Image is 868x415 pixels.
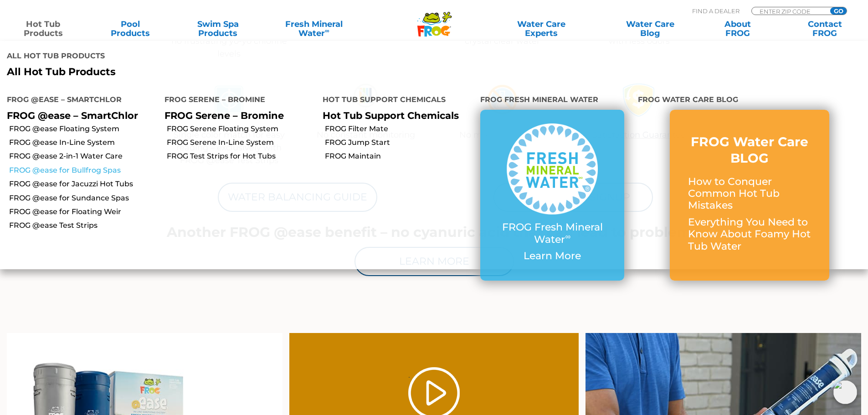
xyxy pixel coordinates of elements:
[167,138,315,148] a: FROG Serene In-Line System
[325,151,473,161] a: FROG Maintain
[565,232,570,241] sup: ∞
[9,207,158,217] a: FROG @ease for Floating Weir
[692,7,740,15] p: Find A Dealer
[791,20,859,38] a: ContactFROG
[688,133,811,257] a: FROG Water Care BLOG How to Conquer Common Hot Tub Mistakes Everything You Need to Know About Foa...
[638,92,861,110] h4: FROG Water Care Blog
[759,7,820,15] input: Zip Code Form
[323,110,467,121] p: Hot Tub Support Chemicals
[271,20,356,38] a: Fresh MineralWater∞
[167,151,315,161] a: FROG Test Strips for Hot Tubs
[830,7,847,15] input: GO
[184,20,252,38] a: Swim SpaProducts
[167,124,315,134] a: FROG Serene Floating System
[164,110,308,121] p: FROG Serene – Bromine
[97,20,164,38] a: PoolProducts
[616,20,684,38] a: Water CareBlog
[7,92,151,110] h4: FROG @ease – SmartChlor
[688,216,811,252] p: Everything You Need to Know About Foamy Hot Tub Water
[9,179,158,189] a: FROG @ease for Jacuzzi Hot Tubs
[7,66,427,78] a: All Hot Tub Products
[9,124,158,134] a: FROG @ease Floating System
[7,110,151,121] p: FROG @ease – SmartChlor
[480,92,624,110] h4: FROG Fresh Mineral Water
[9,20,77,38] a: Hot TubProducts
[7,48,427,66] h4: All Hot Tub Products
[325,124,473,134] a: FROG Filter Mate
[323,92,467,110] h4: Hot Tub Support Chemicals
[325,27,329,34] sup: ∞
[9,138,158,148] a: FROG @ease In-Line System
[164,92,308,110] h4: FROG Serene – Bromine
[325,138,473,148] a: FROG Jump Start
[498,250,606,262] p: Learn More
[9,193,158,203] a: FROG @ease for Sundance Spas
[9,151,158,161] a: FROG @ease 2-in-1 Water Care
[498,221,606,246] p: FROG Fresh Mineral Water
[833,380,857,404] img: openIcon
[9,220,158,231] a: FROG @ease Test Strips
[9,165,158,175] a: FROG @ease for Bullfrog Spas
[704,20,771,38] a: AboutFROG
[688,133,811,167] h3: FROG Water Care BLOG
[486,20,596,38] a: Water CareExperts
[498,123,606,266] a: FROG Fresh Mineral Water∞ Learn More
[688,176,811,212] p: How to Conquer Common Hot Tub Mistakes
